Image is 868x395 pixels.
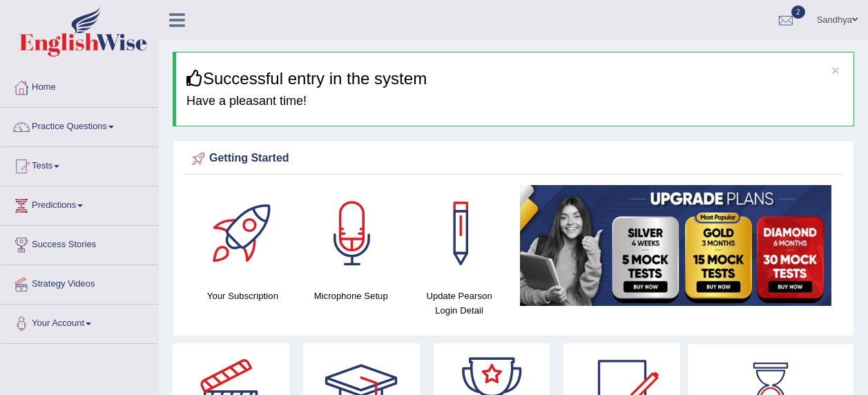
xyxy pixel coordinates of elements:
[304,289,398,303] h4: Microphone Setup
[189,148,838,169] div: Getting Started
[520,185,831,305] img: small5.jpg
[831,63,840,77] button: ×
[1,147,158,182] a: Tests
[1,305,158,339] a: Your Account
[1,265,158,300] a: Strategy Videos
[1,226,158,260] a: Success Stories
[186,95,843,108] h4: Have a pleasant time!
[1,68,158,103] a: Home
[186,70,843,88] h3: Successful entry in the system
[412,289,507,318] h4: Update Pearson Login Detail
[791,6,805,19] span: 2
[1,108,158,142] a: Practice Questions
[195,289,290,303] h4: Your Subscription
[1,186,158,221] a: Predictions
